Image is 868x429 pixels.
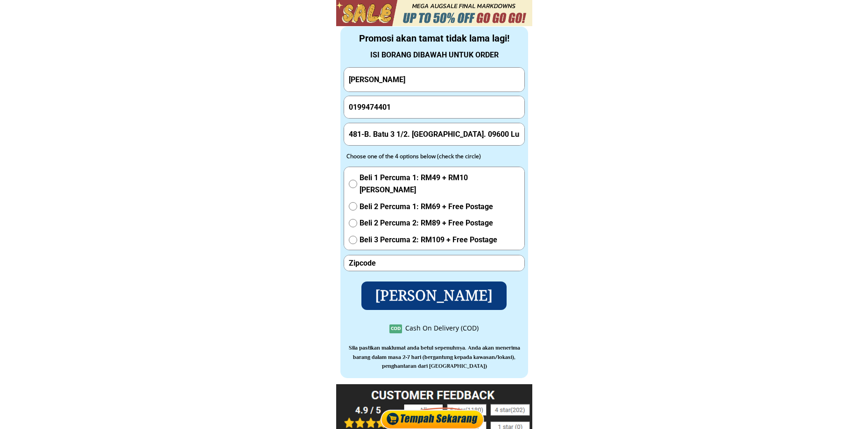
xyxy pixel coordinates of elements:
input: Your Full Name/ Nama Penuh [346,68,522,91]
h3: Sila pastikan maklumat anda betul sepenuhnya. Anda akan menerima barang dalam masa 2-7 hari (berg... [344,344,525,371]
h3: COD [389,324,402,332]
span: Beli 2 Percuma 1: RM69 + Free Postage [360,201,520,213]
div: Choose one of the 4 options below (check the circle) [346,152,504,161]
div: ISI BORANG DIBAWAH UNTUK ORDER [341,49,528,61]
input: Address(Ex: 52 Jalan Wirawati 7, Maluri, 55100 Kuala Lumpur) [346,123,522,145]
span: Beli 2 Percuma 2: RM89 + Free Postage [360,217,520,229]
input: Phone Number/ Nombor Telefon [346,96,522,119]
div: Promosi akan tamat tidak lama lagi! [341,31,528,46]
span: Beli 1 Percuma 1: RM49 + RM10 [PERSON_NAME] [360,172,520,196]
p: [PERSON_NAME] [355,280,513,311]
input: Zipcode [346,255,522,271]
span: Beli 3 Percuma 2: RM109 + Free Postage [360,234,520,246]
div: Cash On Delivery (COD) [405,323,479,333]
